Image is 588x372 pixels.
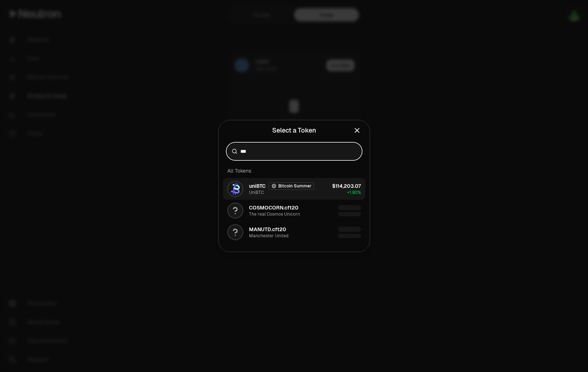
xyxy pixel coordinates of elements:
button: COSMOCORN.cft20 LogoCOSMOCORN.cft20The real Cosmos Unicorn [223,200,365,221]
span: uniBTC [249,182,266,190]
button: uniBTC LogouniBTCBitcoin SummerUniBTC$114,203.07+1.90% [223,178,365,200]
button: Bitcoin Summer [269,182,314,190]
div: The real Cosmos Unicorn [249,211,300,217]
span: + 1.90% [347,190,361,195]
img: uniBTC Logo [228,182,243,196]
span: MANUTD.cft20 [249,226,286,233]
div: Manchester United [249,233,288,239]
div: UniBTC [249,190,264,195]
span: COSMOCORN.cft20 [249,204,299,211]
div: Select a Token [272,125,316,135]
div: All Tokens [223,164,365,178]
button: MANUTD.cft20 LogoMANUTD.cft20Manchester United [223,221,365,243]
div: $114,203.07 [332,182,361,190]
button: Close [353,125,361,135]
